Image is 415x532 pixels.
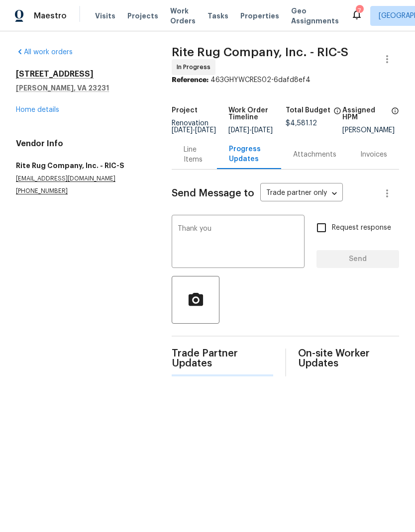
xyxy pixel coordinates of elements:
[127,11,158,21] span: Projects
[16,49,73,56] a: All work orders
[16,106,59,113] a: Home details
[172,75,399,85] div: 463GHYWCRES02-6dafd8ef4
[16,139,148,149] h4: Vendor Info
[228,127,249,134] span: [DATE]
[356,6,363,16] div: 7
[291,6,339,26] span: Geo Assignments
[342,107,388,121] h5: Assigned HPM
[95,11,115,21] span: Visits
[286,107,330,114] h5: Total Budget
[172,127,216,134] span: -
[332,223,391,233] span: Request response
[172,107,198,114] h5: Project
[172,77,208,84] b: Reference:
[333,107,341,120] span: The total cost of line items that have been proposed by Opendoor. This sum includes line items th...
[286,120,317,127] span: $4,581.12
[391,107,399,127] span: The hpm assigned to this work order.
[172,127,193,134] span: [DATE]
[228,127,273,134] span: -
[293,150,336,160] div: Attachments
[16,161,148,171] h5: Rite Rug Company, Inc. - RIC-S
[177,62,214,72] span: In Progress
[172,188,254,198] span: Send Message to
[172,120,216,134] span: Renovation
[360,150,387,160] div: Invoices
[172,349,273,368] span: Trade Partner Updates
[260,185,343,202] div: Trade partner only
[34,11,67,21] span: Maestro
[240,11,279,21] span: Properties
[184,145,205,165] div: Line Items
[342,127,399,134] div: [PERSON_NAME]
[298,349,399,368] span: On-site Worker Updates
[172,46,348,58] span: Rite Rug Company, Inc. - RIC-S
[228,107,285,121] h5: Work Order Timeline
[252,127,273,134] span: [DATE]
[207,12,228,19] span: Tasks
[195,127,216,134] span: [DATE]
[229,144,269,164] div: Progress Updates
[170,6,196,26] span: Work Orders
[178,225,299,260] textarea: Thank you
